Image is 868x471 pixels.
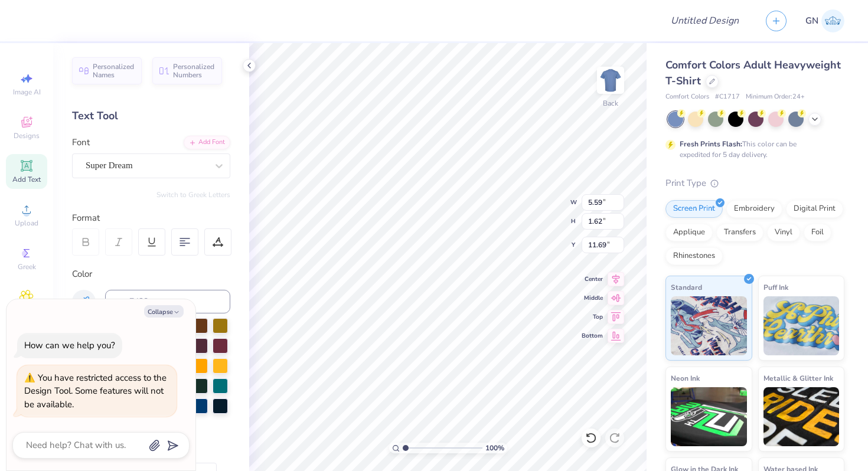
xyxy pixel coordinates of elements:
div: Screen Print [665,200,723,218]
img: Back [599,68,622,92]
span: Top [582,313,603,321]
img: Metallic & Glitter Ink [763,387,840,446]
span: Neon Ink [671,372,700,384]
span: Upload [15,218,38,228]
button: Collapse [144,305,184,318]
img: George Nikhil Musunoor [821,9,844,32]
span: Comfort Colors Adult Heavyweight T-Shirt [665,58,841,88]
div: Embroidery [726,200,782,218]
span: Personalized Names [93,63,135,79]
span: # C1717 [715,92,740,102]
img: Standard [671,296,747,355]
span: Personalized Numbers [173,63,215,79]
div: Text Tool [72,108,230,124]
div: This color can be expedited for 5 day delivery. [680,139,825,160]
img: Neon Ink [671,387,747,446]
div: Applique [665,224,713,241]
a: GN [805,9,844,32]
input: e.g. 7428 c [105,290,230,313]
span: Greek [18,262,36,272]
span: Bottom [582,332,603,340]
label: Font [72,136,90,149]
div: Print Type [665,176,844,190]
span: Middle [582,294,603,302]
span: Comfort Colors [665,92,709,102]
span: Image AI [13,87,41,97]
div: How can we help you? [24,339,115,351]
div: Digital Print [786,200,843,218]
span: Minimum Order: 24 + [746,92,805,102]
div: You have restricted access to the Design Tool. Some features will not be available. [24,372,167,410]
div: Back [603,98,618,109]
button: Switch to Greek Letters [156,190,230,199]
span: Puff Ink [763,281,788,293]
div: Add Font [184,136,230,149]
span: Designs [14,131,40,140]
img: Puff Ink [763,296,840,355]
span: 100 % [485,443,504,453]
span: Clipart & logos [6,306,47,325]
span: GN [805,14,818,28]
span: Metallic & Glitter Ink [763,372,833,384]
div: Transfers [716,224,763,241]
div: Color [72,267,230,281]
div: Rhinestones [665,247,723,265]
span: Center [582,275,603,283]
span: Standard [671,281,702,293]
input: Untitled Design [661,9,748,32]
span: Add Text [12,175,41,184]
strong: Fresh Prints Flash: [680,139,742,149]
div: Foil [804,224,831,241]
div: Vinyl [767,224,800,241]
div: Format [72,211,231,225]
